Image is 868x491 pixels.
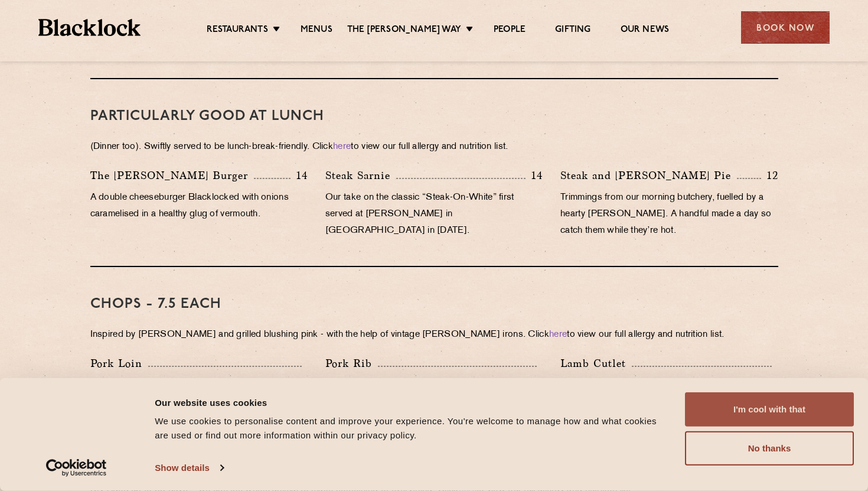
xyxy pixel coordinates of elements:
[90,190,308,223] p: A double cheeseburger Blacklocked with onions caramelised in a healthy glug of vermouth.
[494,24,526,37] a: People
[25,459,128,477] a: Usercentrics Cookiebot - opens in a new window
[621,24,670,37] a: Our News
[549,330,567,339] a: here
[207,24,268,37] a: Restaurants
[325,167,396,184] p: Steak Sarnie
[325,355,378,372] p: Pork Rib
[560,355,632,372] p: Lamb Cutlet
[560,167,737,184] p: Steak and [PERSON_NAME] Pie
[741,11,830,44] div: Book Now
[90,109,778,124] h3: PARTICULARLY GOOD AT LUNCH
[38,19,141,36] img: BL_Textured_Logo-footer-cropped.svg
[555,24,590,37] a: Gifting
[90,297,778,312] h3: Chops - 7.5 each
[155,395,671,409] div: Our website uses cookies
[155,414,671,443] div: We use cookies to personalise content and improve your experience. You're welcome to manage how a...
[685,431,854,466] button: No thanks
[90,139,778,155] p: (Dinner too). Swiftly served to be lunch-break-friendly. Click to view our full allergy and nutri...
[560,190,778,239] p: Trimmings from our morning butchery, fuelled by a hearty [PERSON_NAME]. A handful made a day so c...
[291,168,308,183] p: 14
[155,459,223,477] a: Show details
[90,355,148,372] p: Pork Loin
[347,24,461,37] a: The [PERSON_NAME] Way
[333,142,351,151] a: here
[90,167,254,184] p: The [PERSON_NAME] Burger
[301,24,332,37] a: Menus
[761,168,778,183] p: 12
[325,190,543,239] p: Our take on the classic “Steak-On-White” first served at [PERSON_NAME] in [GEOGRAPHIC_DATA] in [D...
[526,168,543,183] p: 14
[90,327,778,343] p: Inspired by [PERSON_NAME] and grilled blushing pink - with the help of vintage [PERSON_NAME] iron...
[685,392,854,427] button: I'm cool with that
